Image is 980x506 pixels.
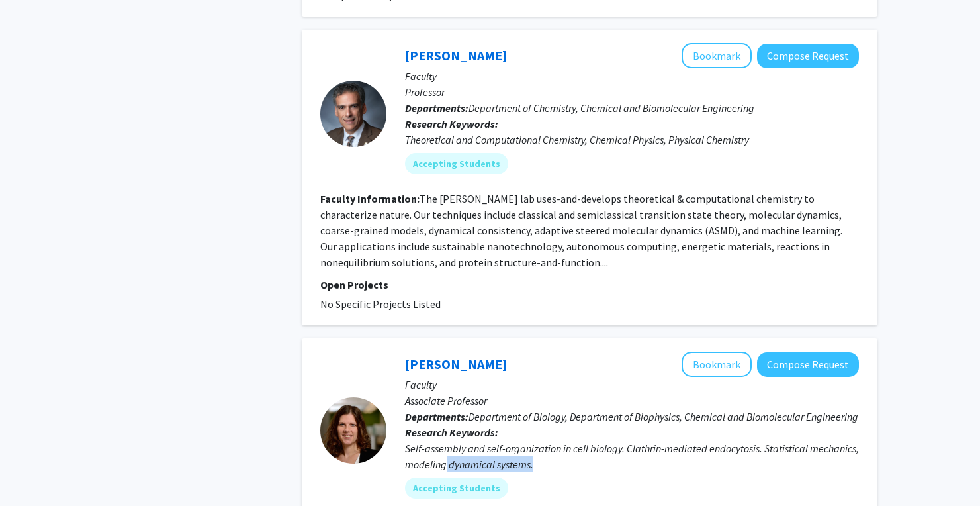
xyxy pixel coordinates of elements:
span: Department of Chemistry, Chemical and Biomolecular Engineering [468,101,754,115]
b: Departments: [405,410,468,423]
button: Compose Request to Rigoberto Hernandez [757,44,859,68]
b: Research Keywords: [405,117,498,130]
p: Open Projects [320,277,859,293]
iframe: Chat [10,446,56,496]
div: Theoretical and Computational Chemistry, Chemical Physics, Physical Chemistry [405,132,859,148]
p: Faculty [405,377,859,393]
button: Add Rigoberto Hernandez to Bookmarks [682,43,752,68]
mat-chip: Accepting Students [405,153,508,174]
b: Faculty Information: [320,192,420,205]
span: No Specific Projects Listed [320,297,441,311]
a: [PERSON_NAME] [405,356,507,372]
p: Faculty [405,68,859,84]
div: Self-assembly and self-organization in cell biology. Clathrin-mediated endocytosis. Statistical m... [405,440,859,472]
mat-chip: Accepting Students [405,478,508,499]
p: Professor [405,84,859,100]
button: Add Margaret Johnson to Bookmarks [682,352,752,377]
b: Departments: [405,101,468,115]
p: Associate Professor [405,393,859,409]
button: Compose Request to Margaret Johnson [757,352,859,377]
a: [PERSON_NAME] [405,47,507,64]
fg-read-more: The [PERSON_NAME] lab uses-and-develops theoretical & computational chemistry to characterize nat... [320,192,842,269]
b: Research Keywords: [405,426,498,439]
span: Department of Biology, Department of Biophysics, Chemical and Biomolecular Engineering [468,410,858,423]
